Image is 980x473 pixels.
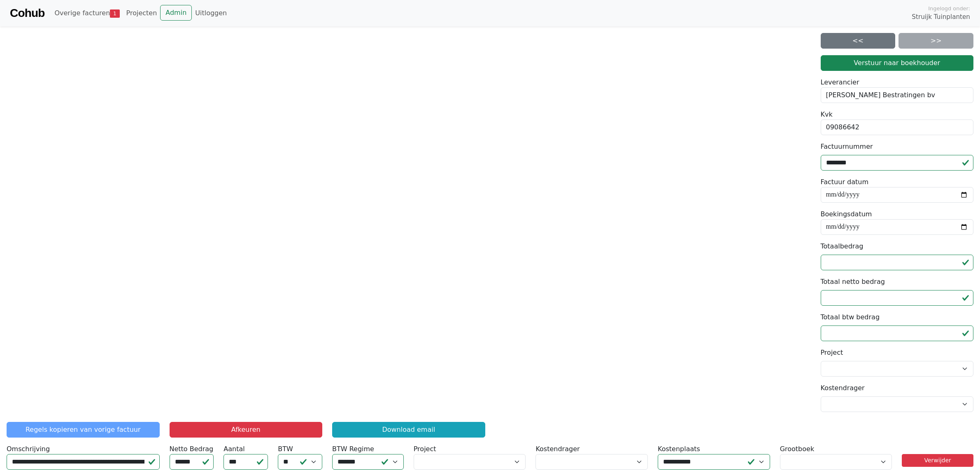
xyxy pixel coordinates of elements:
span: 1 [110,9,119,18]
a: Cohub [10,3,44,23]
label: Omschrijving [7,444,50,454]
a: << [821,33,896,49]
label: Boekingsdatum [821,209,872,219]
label: Factuurnummer [821,142,873,152]
button: Afkeuren [170,422,323,438]
label: Netto Bedrag [170,444,214,454]
a: Uitloggen [192,5,230,21]
label: BTW [278,444,293,454]
button: Verstuur naar boekhouder [821,55,974,71]
label: Totaal btw bedrag [821,312,880,322]
label: Factuur datum [821,177,869,187]
a: Verwijder [902,454,973,467]
div: 09086642 [821,119,974,135]
a: Admin [160,5,192,21]
label: Aantal [223,444,244,454]
span: Ingelogd onder: [928,5,970,12]
a: Download email [332,422,485,438]
label: Totaal netto bedrag [821,277,885,287]
div: [PERSON_NAME] Bestratingen bv [821,87,974,103]
label: Kvk [821,110,833,119]
label: Totaalbedrag [821,241,864,251]
label: Project [414,444,436,454]
label: Kostendrager [535,444,580,454]
label: Grootboek [780,444,815,454]
a: Overige facturen1 [51,5,123,21]
label: BTW Regime [332,444,374,454]
span: Struijk Tuinplanten [912,12,970,22]
label: Kostenplaats [658,444,700,454]
label: Project [821,348,843,358]
label: Leverancier [821,77,859,87]
a: Projecten [123,5,161,21]
label: Kostendrager [821,383,865,393]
